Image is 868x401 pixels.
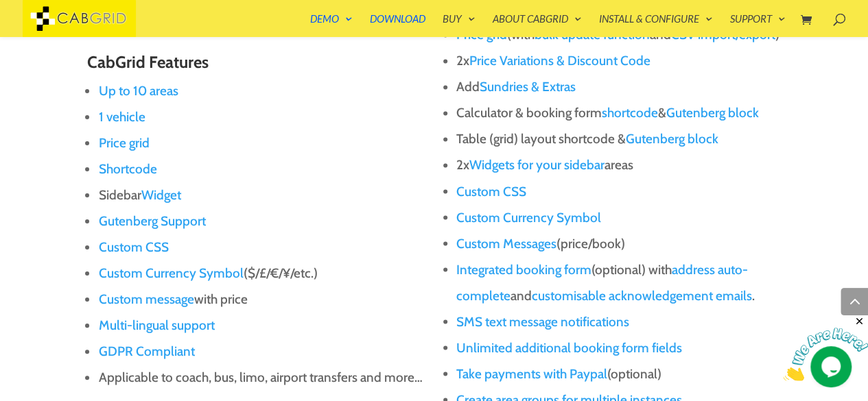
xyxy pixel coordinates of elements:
[456,230,782,256] li: (price/book)
[98,135,149,151] a: Price grid
[666,105,759,121] a: Gutenberg block
[456,126,782,152] li: Table (grid) layout shortcode &
[783,315,868,380] iframe: chat widget
[98,83,178,99] a: Up to 10 areas
[456,100,782,126] li: Calculator & booking form &
[370,14,425,37] a: Download
[456,183,526,199] a: Custom CSS
[23,10,136,24] a: CabGrid Taxi Plugin
[532,287,752,303] a: customisable acknowledgement emails
[456,313,629,329] a: SMS text message notifications
[98,239,168,255] a: Custom CSS
[456,261,591,277] a: Integrated booking form
[443,14,476,37] a: Buy
[456,261,748,303] a: address auto-complete
[671,27,775,42] a: CSV import/export
[98,161,156,177] a: Shortcode
[98,365,423,391] li: Applicable to coach, bus, limo, airport transfers and more…
[98,182,423,208] li: Sidebar
[98,287,423,313] li: with price
[456,361,782,387] li: (optional)
[469,53,650,69] a: Price Variations & Discount Code
[456,365,607,381] a: Take payments with Paypal
[493,14,582,37] a: About CabGrid
[599,14,713,37] a: Install & Configure
[98,291,193,307] a: Custom message
[310,14,353,37] a: Demo
[456,235,556,251] a: Custom Messages
[469,157,605,173] a: Widgets for your sidebar
[456,209,601,225] a: Custom Currency Symbol
[98,260,423,287] li: ($/£/€/¥/etc.)
[456,48,782,74] li: 2x
[456,256,782,308] li: (optional) with and .
[456,339,682,355] a: Unlimited additional booking form fields
[98,343,194,359] a: GDPR Compliant
[456,152,782,178] li: 2x areas
[480,79,576,95] a: Sundries & Extras
[98,265,243,281] a: Custom Currency Symbol
[98,213,205,229] a: Gutenberg Support
[730,14,786,37] a: Support
[626,131,718,147] a: Gutenberg block
[98,317,214,333] a: Multi-lingual support
[602,105,658,121] a: shortcode
[535,27,650,42] a: bulk update function
[456,74,782,100] li: Add
[86,53,423,78] h3: CabGrid Features
[141,187,180,203] a: Widget
[98,109,145,125] a: 1 vehicle
[456,27,507,42] a: Price grid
